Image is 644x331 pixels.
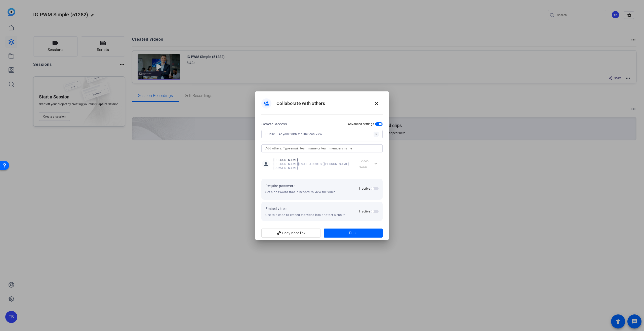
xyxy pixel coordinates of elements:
mat-icon: person_add [263,100,269,106]
button: Copy video link [261,229,320,238]
h1: Collaborate with others [276,100,325,106]
mat-icon: close [374,100,380,106]
span: [PERSON_NAME] [273,158,354,162]
span: Copy video link [265,228,316,238]
h2: Inactive [359,187,370,191]
h2: General access [261,121,287,127]
p: Use this code to embed the video into another website [265,213,345,217]
h2: Inactive [359,209,370,213]
mat-icon: add_link [275,229,284,238]
input: Add others: Type email, team name or team members name [265,145,379,151]
mat-icon: person [262,160,270,168]
button: Done [324,229,383,238]
span: Done [349,230,357,236]
h2: Require password [265,183,336,189]
p: Set a password that is needed to view the video [265,190,336,194]
span: [PERSON_NAME][EMAIL_ADDRESS][PERSON_NAME][DOMAIN_NAME] [273,162,354,170]
h2: Advanced settings [348,122,374,126]
span: Public – Anyone with the link can view [265,132,322,136]
h2: Embed video [265,206,287,212]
